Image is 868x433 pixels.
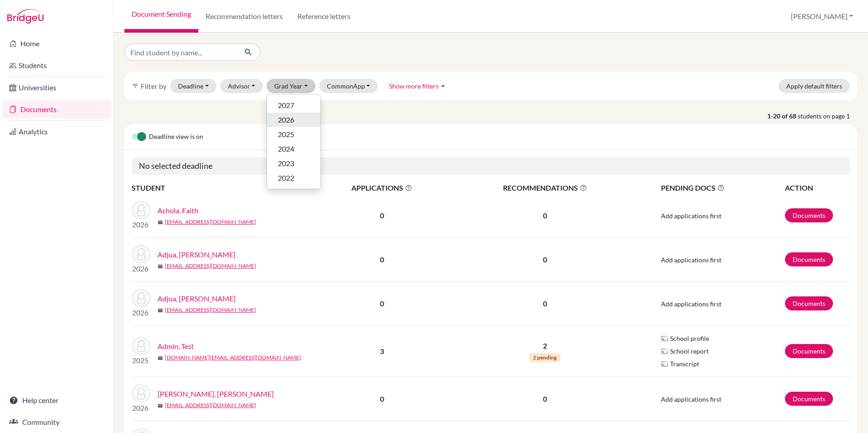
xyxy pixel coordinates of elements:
a: Documents [785,392,833,406]
img: Adjua, Grace Enzizu [132,245,150,263]
img: Adjua, Regine Ayikoru [132,289,150,307]
p: 2025 [132,355,150,366]
i: filter_list [132,82,139,89]
p: 0 [451,254,639,265]
p: 2 [451,340,639,351]
button: 2024 [267,142,321,156]
a: Documents [785,344,833,358]
a: Students [2,56,111,74]
span: Add applications first [661,395,721,403]
b: 0 [380,299,384,308]
a: Home [2,34,111,53]
span: APPLICATIONS [314,182,450,193]
img: Parchments logo [661,335,668,342]
button: CommonApp [319,79,378,93]
button: 2025 [267,127,321,142]
b: 0 [380,255,384,264]
span: Transcript [670,359,699,369]
a: Analytics [2,123,111,141]
p: 2026 [132,219,150,230]
a: [EMAIL_ADDRESS][DOMAIN_NAME] [165,306,256,314]
span: 2 pending [529,353,560,362]
b: 0 [380,211,384,220]
span: 2022 [278,172,294,183]
p: 2026 [132,307,150,318]
th: ACTION [784,182,850,194]
b: 0 [380,394,384,403]
span: School report [670,346,709,356]
span: 2025 [278,129,294,140]
span: 2023 [278,158,294,169]
p: 0 [451,394,639,404]
span: 2026 [278,114,294,125]
a: [DOMAIN_NAME][EMAIL_ADDRESS][DOMAIN_NAME] [165,354,301,362]
img: Parchments logo [661,348,668,355]
strong: 1-20 of 68 [767,111,798,121]
span: Add applications first [661,256,721,264]
a: Documents [2,100,111,118]
b: 3 [380,347,384,355]
a: Community [2,413,111,431]
img: Admin, Test [132,337,150,355]
a: Admin, Test [158,341,194,352]
span: Deadline view is on [149,132,203,143]
a: Documents [785,252,833,266]
a: [EMAIL_ADDRESS][DOMAIN_NAME] [165,401,256,409]
th: STUDENT [132,182,313,194]
button: 2023 [267,156,321,171]
p: 2026 [132,403,150,413]
i: arrow_drop_up [439,81,448,90]
span: mail [158,308,163,313]
span: mail [158,403,163,408]
button: 2026 [267,113,321,127]
a: Documents [785,296,833,310]
p: 0 [451,298,639,309]
a: Achola, Faith [158,205,198,216]
a: Universities [2,79,111,97]
a: [EMAIL_ADDRESS][DOMAIN_NAME] [165,218,256,226]
span: Filter by [141,82,167,90]
p: 2026 [132,263,150,274]
img: Parchments logo [661,360,668,368]
a: Adjua, [PERSON_NAME] [158,249,236,260]
img: Achola, Faith [132,201,150,219]
span: mail [158,355,163,361]
a: [PERSON_NAME], [PERSON_NAME] [158,389,274,399]
span: 2024 [278,143,294,154]
a: Help center [2,391,111,409]
div: Grad Year [266,94,321,189]
span: students on page 1 [798,111,857,121]
a: Adjua, [PERSON_NAME] [158,293,236,304]
button: 2022 [267,171,321,185]
button: Show more filtersarrow_drop_up [381,79,455,93]
h5: No selected deadline [132,157,850,175]
button: Deadline [170,79,217,93]
span: School profile [670,334,709,343]
button: [PERSON_NAME] [787,8,857,25]
a: Documents [785,208,833,222]
img: Bridge-U [7,9,44,24]
span: Add applications first [661,212,721,220]
span: PENDING DOCS [661,182,784,193]
p: 0 [451,210,639,221]
button: Grad Year [266,79,316,93]
a: [EMAIL_ADDRESS][DOMAIN_NAME] [165,262,256,270]
span: RECOMMENDATIONS [451,182,639,193]
button: Advisor [220,79,263,93]
button: 2027 [267,98,321,113]
span: Add applications first [661,300,721,308]
span: mail [158,220,163,225]
button: Apply default filters [779,79,850,93]
span: 2027 [278,100,294,111]
img: Al-Harthi, Sammy Aziz [132,384,150,403]
span: mail [158,264,163,269]
span: Show more filters [389,82,439,90]
input: Find student by name... [124,44,237,61]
